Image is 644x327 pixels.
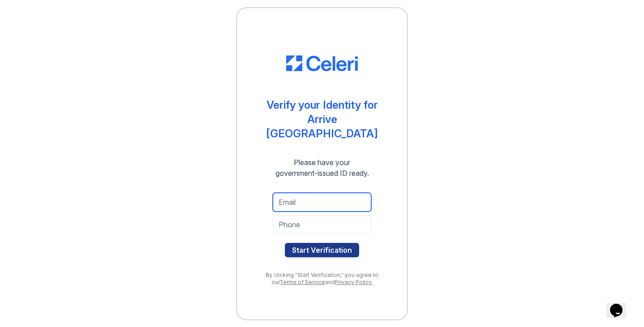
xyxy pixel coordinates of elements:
img: CE_Logo_Blue-a8612792a0a2168367f1c8372b55b34899dd931a85d93a1a3d3e32e68fde9ad4.png [286,55,358,72]
input: Email [273,193,371,212]
button: Start Verification [285,243,359,257]
div: By clicking "Start Verification," you agree to our and [255,272,389,286]
div: Verify your Identity for Arrive [GEOGRAPHIC_DATA] [255,98,389,141]
input: Phone [273,215,371,234]
a: Terms of Service [280,279,325,285]
div: Please have your government-issued ID ready. [259,157,385,178]
iframe: chat widget [606,291,635,318]
a: Privacy Policy. [335,279,373,285]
